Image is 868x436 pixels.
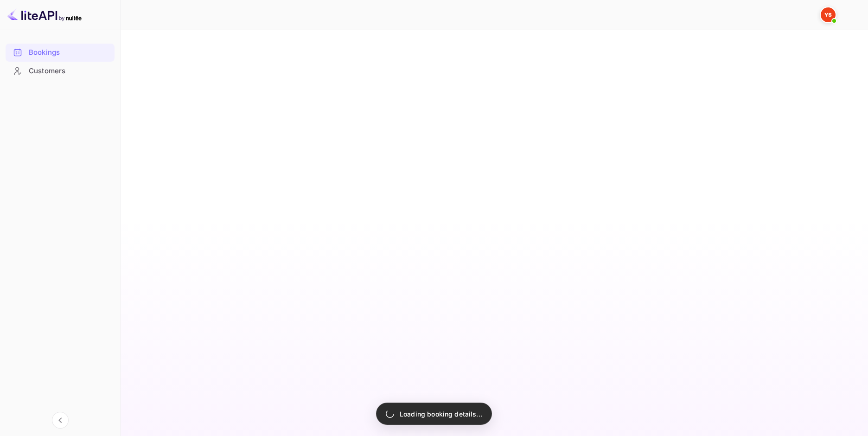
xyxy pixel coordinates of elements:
a: Bookings [6,44,115,61]
div: Customers [29,66,110,77]
button: Collapse navigation [52,412,69,429]
div: Customers [6,62,115,80]
div: Bookings [29,47,110,58]
img: Yandex Support [821,7,836,22]
a: Customers [6,62,115,79]
img: LiteAPI logo [7,7,82,22]
p: Loading booking details... [400,409,482,419]
div: Bookings [6,44,115,62]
